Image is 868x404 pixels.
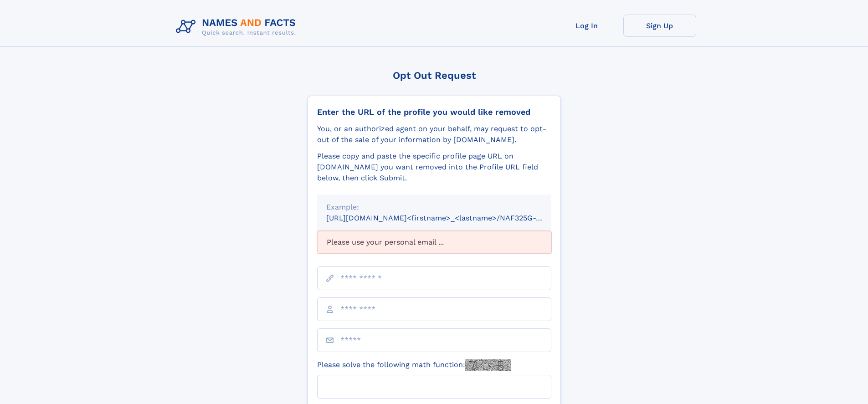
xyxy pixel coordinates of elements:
small: [URL][DOMAIN_NAME]<firstname>_<lastname>/NAF325G-xxxxxxxx [326,214,569,222]
img: Logo Names and Facts [172,15,303,39]
label: Please solve the following math function: [317,359,511,371]
div: Opt Out Request [308,70,561,81]
div: You, or an authorized agent on your behalf, may request to opt-out of the sale of your informatio... [317,123,551,145]
div: Please use your personal email ... [317,231,551,254]
div: Enter the URL of the profile you would like removed [317,107,551,117]
a: Log In [550,15,623,37]
div: Please copy and paste the specific profile page URL on [DOMAIN_NAME] you want removed into the Pr... [317,151,551,184]
div: Example: [326,202,542,213]
a: Sign Up [623,15,696,37]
